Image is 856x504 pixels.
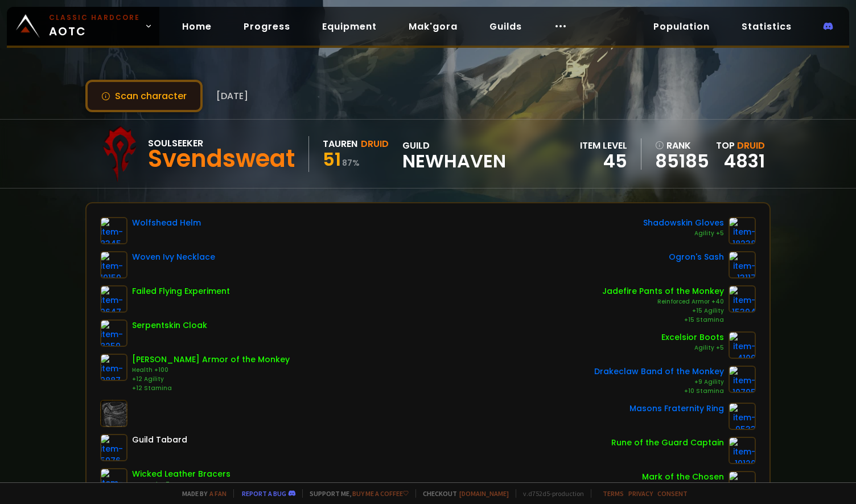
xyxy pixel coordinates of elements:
a: Privacy [628,489,653,498]
div: Rune of the Guard Captain [611,437,724,449]
a: Equipment [313,15,386,38]
a: Report a bug [242,489,286,498]
div: Soulseeker [148,136,295,150]
div: [PERSON_NAME] Armor of the Monkey [132,354,290,366]
div: Strength +7 [132,480,231,489]
div: Serpentskin Cloak [132,319,207,331]
img: item-10795 [729,366,756,393]
div: +12 Agility [132,375,290,384]
div: Woven Ivy Necklace [132,251,215,263]
div: Mark of the Chosen [642,471,724,483]
a: 4831 [724,148,765,174]
div: Agility +5 [661,343,724,353]
a: Statistics [732,15,801,38]
span: Support me, [302,489,409,498]
img: item-13117 [729,251,756,278]
a: a fan [209,489,227,498]
a: Buy me a coffee [352,489,409,498]
img: item-8259 [100,319,127,347]
div: Shadowskin Gloves [643,217,724,229]
img: item-19120 [729,437,756,464]
div: Failed Flying Experiment [132,285,230,297]
div: Jadefire Pants of the Monkey [602,285,724,297]
div: Excelsior Boots [661,331,724,343]
img: item-9533 [729,403,756,430]
a: Classic HardcoreAOTC [7,7,159,46]
img: item-15394 [729,285,756,313]
a: Population [644,15,719,38]
a: Terms [603,489,624,498]
span: Druid [737,139,765,152]
div: +12 Stamina [132,384,290,393]
span: [DATE] [216,89,248,103]
span: NewHaven [402,153,506,170]
span: Made by [175,489,227,498]
a: Home [173,15,221,38]
a: 85185 [655,153,709,170]
div: Agility +5 [643,229,724,238]
div: +15 Stamina [602,315,724,325]
div: Guild Tabard [132,434,187,446]
div: +10 Stamina [594,387,724,396]
a: Mak'gora [400,15,467,38]
div: Svendsweat [148,150,295,167]
div: Top [716,138,765,153]
a: Guilds [480,15,531,38]
div: Ogron's Sash [669,251,724,263]
div: Druid [361,137,389,151]
span: v. d752d5 - production [516,489,584,498]
span: Checkout [415,489,509,498]
img: item-19159 [100,251,127,278]
img: item-4109 [729,331,756,359]
div: Tauren [323,137,357,151]
span: AOTC [49,13,140,40]
span: 51 [323,146,341,172]
div: Health +100 [132,366,290,375]
img: item-5976 [100,434,127,461]
img: item-9887 [100,354,127,381]
div: Masons Fraternity Ring [629,403,724,415]
small: 87 % [342,157,360,169]
img: item-9647 [100,285,127,313]
a: Consent [657,489,688,498]
div: +15 Agility [602,306,724,315]
div: item level [580,138,627,153]
button: Scan character [85,80,203,112]
a: Progress [234,15,299,38]
a: [DOMAIN_NAME] [459,489,509,498]
div: +9 Agility [594,378,724,387]
div: Wolfshead Helm [132,217,201,229]
div: 45 [580,153,627,170]
img: item-18238 [729,217,756,244]
div: rank [655,138,709,153]
img: item-8345 [100,217,127,244]
div: Reinforced Armor +40 [602,297,724,306]
div: guild [402,138,506,170]
div: Wicked Leather Bracers [132,468,231,480]
small: Classic Hardcore [49,13,140,23]
div: Drakeclaw Band of the Monkey [594,366,724,378]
